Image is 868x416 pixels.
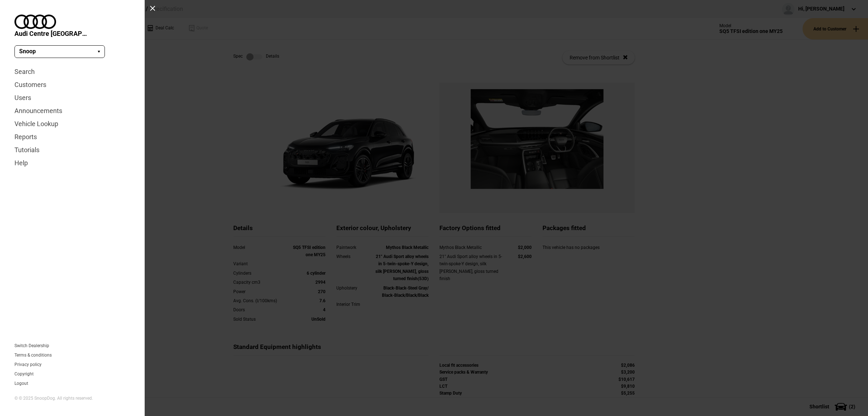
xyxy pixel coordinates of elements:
[14,91,130,104] a: Users
[14,353,52,357] a: Terms & conditions
[14,29,87,38] span: Audi Centre [GEOGRAPHIC_DATA]
[14,14,56,29] img: audi.png
[14,117,130,130] a: Vehicle Lookup
[14,395,130,402] div: © © 2025 SnoopDog. All rights reserved.
[14,344,49,348] a: Switch Dealership
[14,104,130,117] a: Announcements
[14,362,42,367] a: Privacy policy
[14,78,130,91] a: Customers
[14,65,130,78] a: Search
[14,143,130,157] a: Tutorials
[19,47,36,55] span: Snoop
[14,372,34,376] a: Copyright
[14,381,28,386] button: Logout
[14,157,130,170] a: Help
[14,130,130,143] a: Reports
